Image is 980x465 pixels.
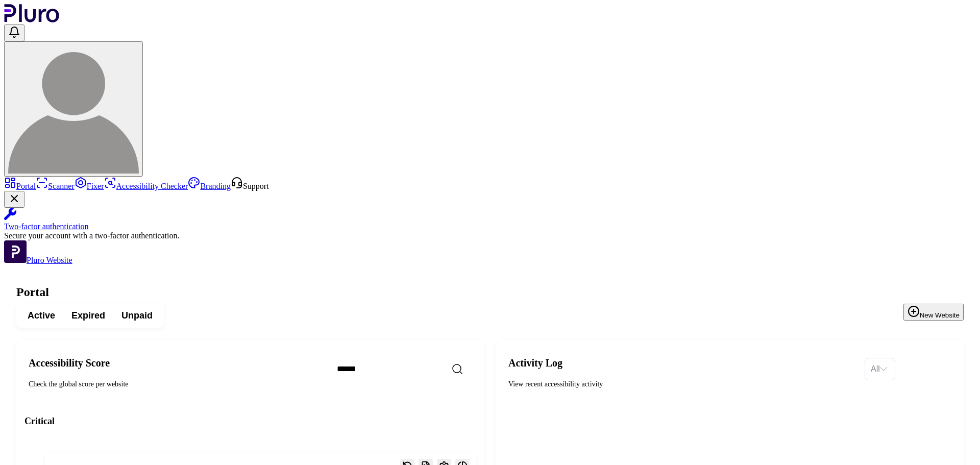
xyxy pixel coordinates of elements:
[188,182,231,190] a: Branding
[8,43,139,174] img: User avatar
[63,306,113,325] button: Expired
[329,358,504,380] input: Search
[4,191,24,208] button: Close Two-factor authentication notification
[121,309,153,322] span: Unpaid
[865,358,895,380] div: Set sorting
[508,357,856,369] h2: Activity Log
[29,357,321,369] h2: Accessibility Score
[903,304,964,321] button: New Website
[104,182,188,190] a: Accessibility Checker
[71,309,105,322] span: Expired
[113,306,161,325] button: Unpaid
[4,15,60,24] a: Logo
[4,25,24,41] button: Open notifications, you have undefined new notifications
[75,182,104,190] a: Fixer
[19,306,63,325] button: Active
[231,182,269,190] a: Open Support screen
[4,177,976,265] aside: Sidebar menu
[4,41,143,177] button: User avatar
[4,208,976,231] a: Two-factor authentication
[4,222,976,231] div: Two-factor authentication
[36,182,75,190] a: Scanner
[24,415,476,427] h3: Critical
[28,309,55,322] span: Active
[508,379,856,389] div: View recent accessibility activity
[4,256,72,264] a: Open Pluro Website
[16,285,964,299] h1: Portal
[4,231,976,240] div: Secure your account with a two-factor authentication.
[29,379,321,389] div: Check the global score per website
[4,182,36,190] a: Portal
